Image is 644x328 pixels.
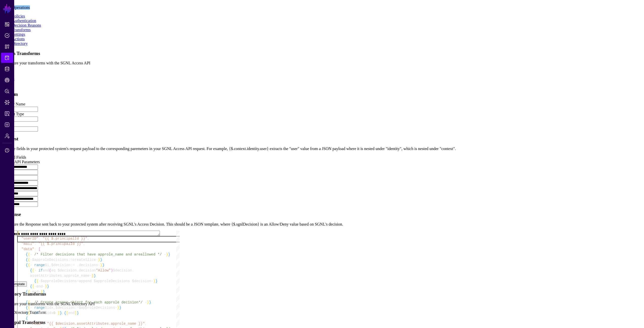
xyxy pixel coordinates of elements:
[92,274,94,278] span: }
[79,306,115,310] span: $approleDecisions
[30,263,32,267] span: -
[1,19,13,29] a: Dashboard
[34,252,140,257] span: /* Filter decisions that have approle_name and are
[5,33,10,38] span: Policies
[96,268,111,272] span: "Allow"
[12,32,25,37] a: Settings
[43,290,45,294] span: }
[72,258,96,262] span: createSlice
[30,284,32,288] span: {
[34,279,36,283] span: {
[1,97,13,107] a: Data Lens
[26,316,28,320] span: {
[68,311,75,315] span: end
[132,268,134,272] span: .
[1,86,13,96] a: Policy Lens
[30,268,32,272] span: {
[28,311,30,315] span: {
[30,290,32,294] span: -
[28,290,30,294] span: {
[100,263,102,267] span: }
[64,311,66,315] span: {
[5,111,10,116] span: Reports
[12,28,31,32] a: Transforms
[79,263,98,267] span: decisions
[149,300,151,304] span: }
[1,120,13,130] a: Logs
[53,311,55,315] span: 0
[2,291,642,297] h3: Directory Transforms
[5,66,10,71] span: Identity Data Fabric
[34,242,36,246] span: :
[2,302,642,306] p: Configure your transforms with the SGNL Directory API
[12,5,30,10] span: Operations
[119,306,121,310] span: }
[22,247,34,251] span: "data"
[17,231,19,235] span: {
[5,89,10,94] span: Policy Lens
[100,258,102,262] span: }
[2,155,26,159] label: Mapped Fields
[43,284,45,288] span: -
[30,274,62,278] span: assetAttributes
[2,160,40,164] label: Access API Parameters
[2,222,642,227] p: Configure the Response sent back to your protected system after receiving SGNL's Access Decision....
[3,3,12,14] a: SGNL
[155,279,157,283] span: }
[49,263,51,267] span: ,
[30,300,32,304] span: -
[32,290,38,294] span: end
[62,274,64,278] span: .
[38,247,40,251] span: [
[32,268,34,272] span: {
[60,311,62,315] span: }
[113,268,132,272] span: $decision
[28,300,30,304] span: {
[2,102,25,106] label: Display Name
[22,242,34,246] span: "mail"
[147,300,149,304] span: }
[36,284,43,288] span: end
[38,279,40,283] span: -
[43,322,45,326] span: :
[38,290,40,294] span: -
[145,300,147,304] span: -
[1,64,13,74] a: Identity Data Fabric
[30,311,32,315] span: -
[45,263,49,267] span: $i
[5,122,10,127] span: Logs
[77,268,79,272] span: .
[1,131,13,141] a: Admin
[168,252,170,257] span: }
[12,41,28,46] a: Directory
[5,44,10,49] span: Snippets
[34,247,36,251] span: :
[32,258,68,262] span: $approleDecisions
[22,236,38,241] span: "userID"
[38,311,53,315] span: ne $idx
[12,23,41,27] a: Decision Reasons
[145,322,147,326] span: ,
[40,279,77,283] span: $approleDecisions
[151,279,153,283] span: -
[58,311,60,315] span: }
[30,258,32,262] span: -
[49,268,51,272] span: (
[26,306,28,310] span: {
[75,306,79,310] span: :=
[30,322,43,326] span: "role"
[77,263,79,267] span: .
[38,268,43,272] span: if
[43,268,49,272] span: and
[34,300,138,304] span: /* Create access object for each approle decision
[34,268,36,272] span: -
[79,279,151,283] span: append $approleDecisions $decision
[153,279,155,283] span: }
[98,263,100,267] span: -
[2,92,642,97] h3: Custom
[96,258,98,262] span: -
[38,242,83,246] span: "{{ $.principalId }}"
[36,279,38,283] span: {
[5,22,10,27] span: Dashboard
[28,306,30,310] span: {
